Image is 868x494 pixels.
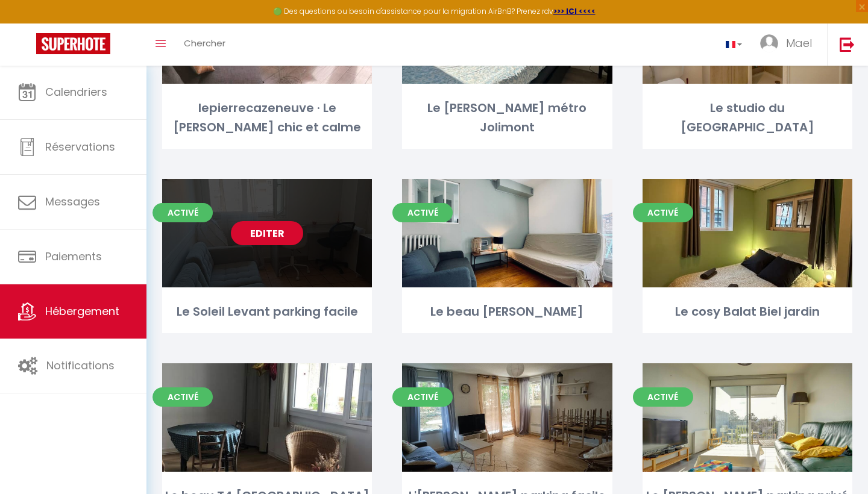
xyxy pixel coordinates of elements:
[786,36,812,51] span: Mael
[643,302,852,321] div: Le cosy Balat Biel jardin
[392,387,453,407] span: Activé
[162,302,372,321] div: Le Soleil Levant parking facile
[45,84,107,99] span: Calendriers
[45,304,119,319] span: Hébergement
[162,99,372,137] div: lepierrecazeneuve · Le [PERSON_NAME] chic et calme
[45,249,102,264] span: Paiements
[153,203,213,222] span: Activé
[184,37,225,49] span: Chercher
[633,387,693,407] span: Activé
[45,194,100,209] span: Messages
[633,203,693,222] span: Activé
[402,99,612,137] div: Le [PERSON_NAME] métro Jolimont
[643,99,852,137] div: Le studio du [GEOGRAPHIC_DATA]
[231,221,303,245] a: Editer
[751,23,827,66] a: ... Mael
[153,387,213,407] span: Activé
[45,139,115,154] span: Réservations
[553,6,596,16] a: >>> ICI <<<<
[175,23,234,66] a: Chercher
[760,34,778,52] img: ...
[46,358,115,373] span: Notifications
[402,302,612,321] div: Le beau [PERSON_NAME]
[392,203,453,222] span: Activé
[840,37,855,52] img: logout
[36,33,110,54] img: Super Booking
